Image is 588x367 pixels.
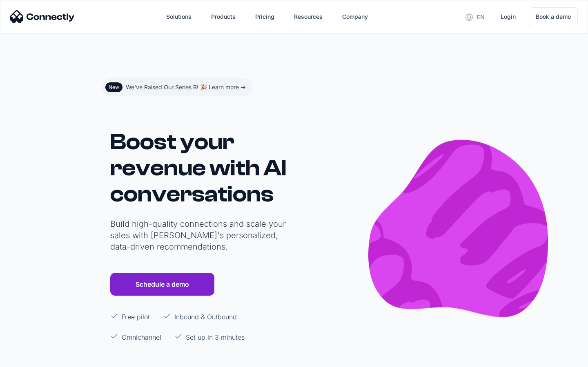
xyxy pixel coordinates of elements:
div: New [109,84,119,91]
aside: Language selected: English [8,352,49,364]
a: Schedule a demo [110,273,214,296]
div: Company [342,11,368,22]
div: Products [211,11,236,22]
div: en [459,11,491,23]
a: NewWe've Raised Our Series B! 🎉 Learn more -> [102,78,252,96]
div: Company [336,7,374,27]
p: Inbound & Outbound [174,312,237,322]
div: Pricing [255,11,274,22]
p: Omnichannel [122,332,161,342]
ul: Language list [16,353,49,364]
p: Free pilot [122,312,150,322]
div: We've Raised Our Series B! 🎉 Learn more -> [126,82,246,93]
div: Login [501,11,516,22]
a: Pricing [249,7,281,27]
div: Products [205,7,242,27]
img: Connectly Logo [10,10,75,23]
div: Resources [294,11,323,22]
a: Login [494,7,522,27]
h1: Boost your revenue with AI conversations [110,129,290,207]
p: Set up in 3 minutes [186,332,245,342]
div: Resources [287,7,329,27]
p: Build high-quality connections and scale your sales with [PERSON_NAME]'s personalized, data-drive... [110,218,290,252]
div: Solutions [160,7,198,27]
a: Book a demo [529,7,578,26]
div: en [477,11,485,23]
div: Solutions [166,11,192,22]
